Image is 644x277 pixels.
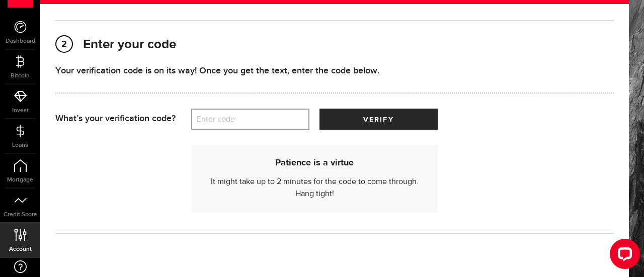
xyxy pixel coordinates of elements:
label: Enter code [191,109,309,130]
h2: Enter your code [55,36,614,54]
h6: Patience is a virtue [204,157,425,168]
iframe: LiveChat chat widget [602,235,644,277]
button: verify [319,109,438,130]
div: What’s your verification code? [55,109,191,130]
div: Your verification code is on its way! Once you get the text, enter the code below. [55,64,614,77]
span: verify [363,116,393,123]
div: It might take up to 2 minutes for the code to come through. Hang tight! [204,157,425,200]
span: 2 [56,36,72,52]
